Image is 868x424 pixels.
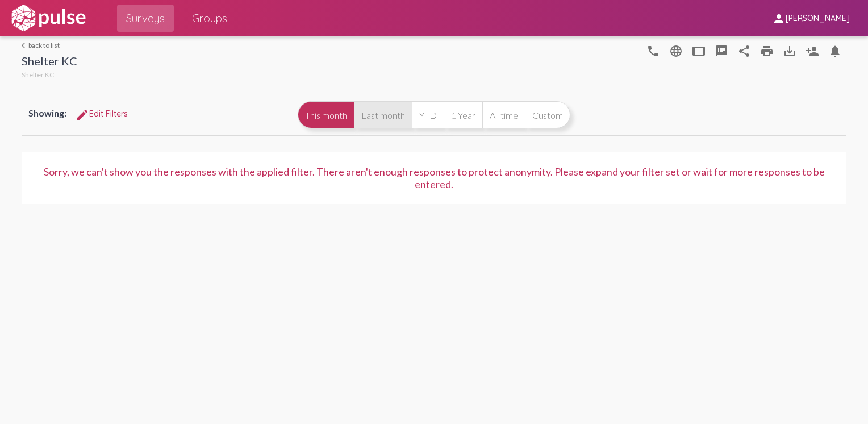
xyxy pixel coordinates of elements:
[22,42,28,49] mat-icon: arrow_back_ios
[183,5,236,32] a: Groups
[22,70,54,79] span: Shelter KC
[715,44,728,58] mat-icon: speaker_notes
[778,39,801,62] button: Download
[669,44,683,58] mat-icon: language
[76,109,128,119] span: Edit Filters
[412,101,444,128] button: YTD
[192,8,227,28] span: Groups
[482,101,525,128] button: All time
[737,44,751,58] mat-icon: Share
[354,101,412,128] button: Last month
[22,54,77,70] div: Shelter KC
[665,39,687,62] button: language
[733,39,756,62] button: Share
[525,101,570,128] button: Custom
[801,39,824,62] button: Person
[9,4,87,32] img: white-logo.svg
[828,44,842,58] mat-icon: Bell
[35,165,833,190] div: Sorry, we can't show you the responses with the applied filter. There aren't enough responses to ...
[76,108,89,122] mat-icon: Edit Filters
[806,44,819,58] mat-icon: Person
[126,8,165,28] span: Surveys
[444,101,482,128] button: 1 Year
[28,107,66,118] span: Showing:
[66,103,137,124] button: Edit FiltersEdit Filters
[772,12,786,26] mat-icon: person
[710,39,733,62] button: speaker_notes
[646,44,660,58] mat-icon: language
[687,39,710,62] button: tablet
[298,101,354,128] button: This month
[824,39,846,62] button: Bell
[760,44,774,58] mat-icon: print
[117,5,174,32] a: Surveys
[692,44,706,58] mat-icon: tablet
[763,7,859,28] button: [PERSON_NAME]
[22,41,77,49] a: back to list
[642,39,665,62] button: language
[786,14,850,24] span: [PERSON_NAME]
[783,44,796,58] mat-icon: Download
[756,39,778,62] a: print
